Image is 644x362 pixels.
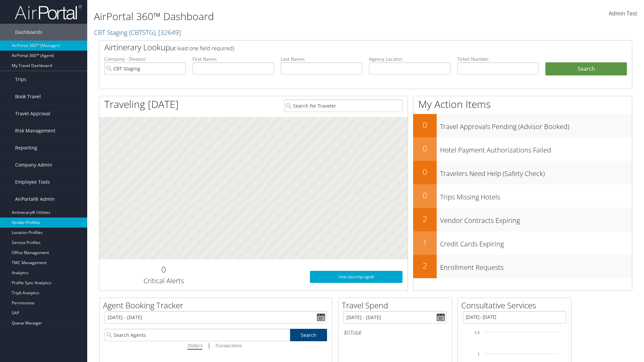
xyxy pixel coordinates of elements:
[413,184,632,208] a: 0Trips Missing Hotels
[15,4,82,20] img: airportal-logo.png
[440,259,632,272] h3: Enrollment Requests
[284,100,402,112] input: Search for Traveler
[105,329,290,341] input: Search Agents
[413,190,437,201] h2: 0
[104,264,223,275] h2: 0
[440,166,632,178] h3: Travelers Need Help (Safety Check)
[413,231,632,255] a: 1Credit Cards Expiring
[94,28,181,37] a: CBT Staging
[440,119,632,131] h3: Travel Approvals Pending (Advisor Booked)
[170,45,234,52] span: (at least one field required)
[475,330,480,335] tspan: 1.5
[413,161,632,184] a: 0Travelers Need Help (Safety Check)
[413,260,437,271] h2: 2
[440,142,632,155] h3: Hotel Payment Authorizations Failed
[187,342,202,349] i: Dollars
[104,97,179,111] h1: Traveling [DATE]
[15,174,50,190] span: Employee Tools
[193,56,274,62] label: First Name:
[129,28,155,37] span: ( CBTSTG )
[343,329,447,336] h6: Total
[15,191,55,207] span: AirPortal® Admin
[155,28,181,37] span: , [ 32649 ]
[413,97,632,111] h1: My Action Items
[343,329,350,336] span: $0
[609,3,637,24] a: Admin Test
[413,119,437,131] h2: 0
[478,352,480,356] tspan: 1
[413,143,437,154] h2: 0
[15,122,55,139] span: Risk Management
[545,62,627,76] button: Search
[609,10,637,17] span: Admin Test
[342,300,452,311] h2: Travel Spend
[104,276,223,286] h3: Critical Alerts
[413,213,437,225] h2: 2
[413,137,632,161] a: 0Hotel Payment Authorizations Failed
[15,157,52,173] span: Company Admin
[104,42,583,53] h2: Airtinerary Lookup
[281,56,362,62] label: Last Name:
[15,71,26,88] span: Trips
[290,329,327,341] a: Search
[215,342,241,349] i: Transactions
[440,189,632,202] h3: Trips Missing Hotels
[440,236,632,249] h3: Credit Cards Expiring
[369,56,450,62] label: Agency Locator:
[310,271,402,283] a: View SecurityLogic®
[15,88,41,105] span: Book Travel
[15,105,50,122] span: Travel Approval
[440,213,632,225] h3: Vendor Contracts Expiring
[103,300,332,311] h2: Agent Booking Tracker
[413,114,632,137] a: 0Travel Approvals Pending (Advisor Booked)
[15,139,37,156] span: Reporting
[104,56,186,62] label: Company - Division:
[457,56,539,62] label: Ticket Number:
[413,255,632,278] a: 2Enrollment Requests
[461,300,571,311] h2: Consultative Services
[105,341,327,350] div: |
[413,208,632,231] a: 2Vendor Contracts Expiring
[94,9,456,23] h1: AirPortal 360™ Dashboard
[413,166,437,178] h2: 0
[413,237,437,248] h2: 1
[15,24,42,41] span: Dashboards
